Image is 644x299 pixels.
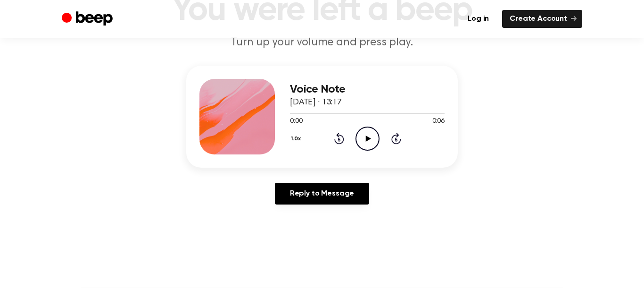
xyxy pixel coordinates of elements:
[141,35,503,51] p: Turn up your volume and press play.
[62,10,115,28] a: Beep
[275,183,369,205] a: Reply to Message
[502,10,582,28] a: Create Account
[290,83,445,96] h3: Voice Note
[432,117,445,127] span: 0:06
[290,117,302,127] span: 0:00
[290,131,305,147] button: 1.0x
[290,98,342,107] span: [DATE] · 13:17
[460,10,496,28] a: Log in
